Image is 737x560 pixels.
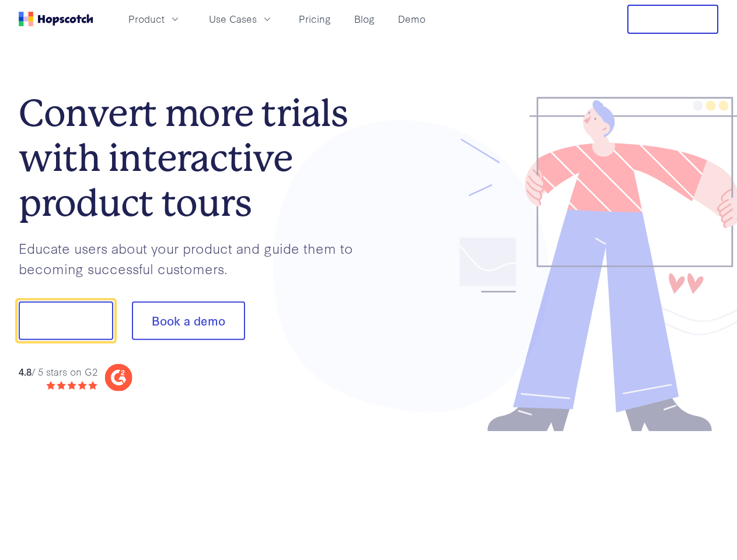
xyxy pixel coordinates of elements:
[202,9,280,29] button: Use Cases
[350,9,379,29] a: Blog
[19,12,93,26] a: Home
[209,12,257,26] span: Use Cases
[19,364,97,379] div: / 5 stars on G2
[132,302,245,340] button: Book a demo
[128,12,165,26] span: Product
[294,9,336,29] a: Pricing
[19,238,369,278] p: Educate users about your product and guide them to becoming successful customers.
[393,9,430,29] a: Demo
[19,364,32,377] strong: 4.8
[627,5,718,34] button: Free Trial
[19,302,113,340] button: Show me!
[121,9,188,29] button: Product
[19,91,369,225] h1: Convert more trials with interactive product tours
